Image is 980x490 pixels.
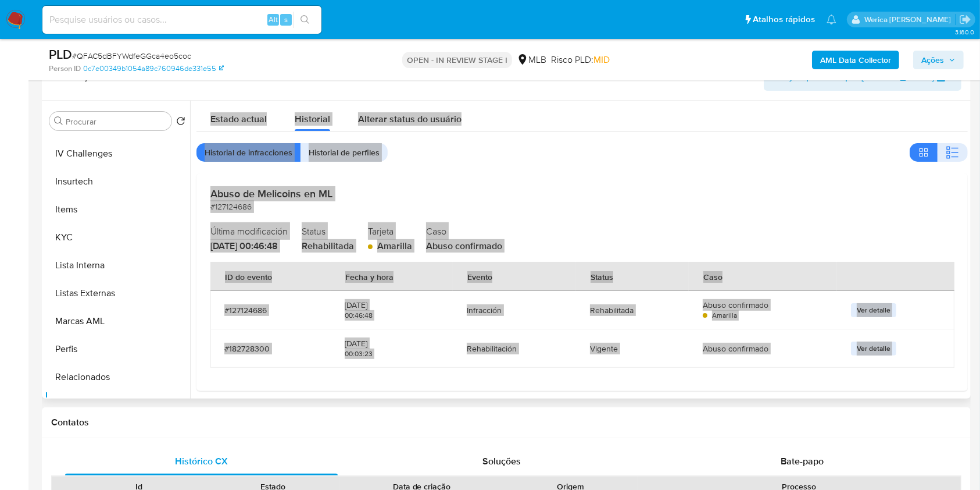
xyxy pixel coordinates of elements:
span: Alt [269,14,278,25]
button: KYC [45,223,190,251]
span: Atalhos rápidos [753,13,815,26]
p: OPEN - IN REVIEW STAGE I [402,52,512,68]
span: MID [593,53,610,66]
button: AML Data Collector [812,51,899,69]
div: MLB [517,54,546,66]
button: Retornar ao pedido padrão [176,116,185,129]
button: Insurtech [45,168,190,196]
b: AML Data Collector [820,51,891,69]
span: Soluções [482,455,521,468]
button: Perfis [45,335,190,363]
a: 0c7e00349b1054a89c760946de331e55 [83,63,224,74]
span: Histórico CX [175,455,228,468]
span: s [284,14,288,25]
input: Pesquise usuários ou casos... [42,12,321,27]
button: search-icon [293,12,317,28]
span: # QFAC5dBFYWdfeGGca4eo5coc [72,50,191,62]
p: werica.jgaldencio@mercadolivre.com [864,14,955,25]
input: Procurar [66,116,167,127]
button: Listas Externas [45,279,190,307]
span: Bate-papo [781,455,824,468]
button: IV Challenges [45,140,190,168]
a: Sair [959,13,971,26]
a: Notificações [827,15,836,24]
button: Items [45,196,190,223]
span: Ações [921,51,944,69]
button: Relacionados [45,363,190,391]
button: Lista Interna [45,251,190,279]
button: Ações [913,51,964,69]
span: 3.160.0 [955,27,974,37]
b: Person ID [49,63,81,74]
button: Procurar [54,116,63,126]
button: Marcas AML [45,307,190,335]
button: Restrições Novo Mundo [45,391,190,419]
h1: Informação do Usuário [51,71,146,83]
b: PLD [49,45,72,63]
span: Risco PLD: [551,54,610,66]
h1: Contatos [51,417,961,428]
